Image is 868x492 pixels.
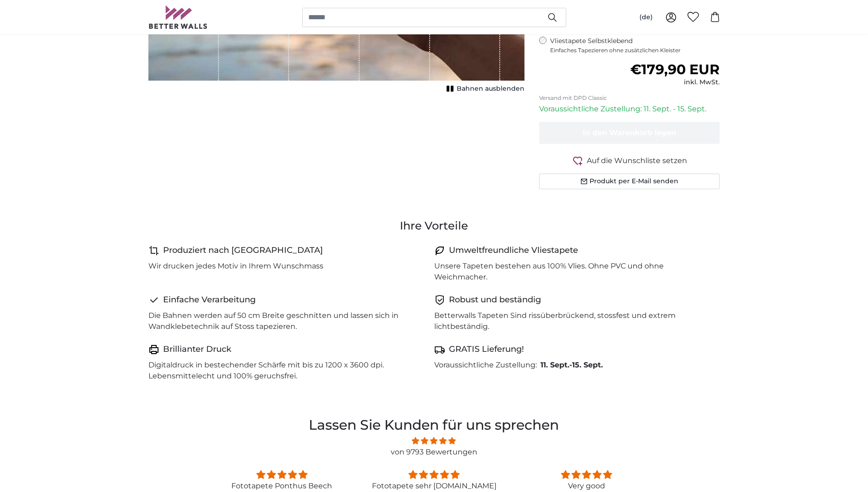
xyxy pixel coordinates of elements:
p: Wir drucken jedes Motiv in Ihrem Wunschmass [148,261,323,272]
div: 5 stars [369,469,499,481]
button: Produkt per E-Mail senden [539,174,720,189]
p: Die Bahnen werden auf 50 cm Breite geschnitten und lassen sich in Wandklebetechnik auf Stoss tape... [148,310,427,332]
div: 5 stars [521,469,651,481]
p: Voraussichtliche Zustellung: 11. Sept. - 15. Sept. [539,104,720,115]
b: - [540,361,603,369]
h4: Einfache Verarbeitung [163,294,256,306]
span: €179,90 EUR [630,61,720,78]
label: Vliestapete Selbstklebend [550,37,720,54]
h2: Lassen Sie Kunden für uns sprechen [205,415,662,435]
span: Einfaches Tapezieren ohne zusätzlichen Kleister [550,47,720,54]
p: Voraussichtliche Zustellung: [434,360,537,371]
p: Very good [521,481,651,491]
div: 5 stars [217,469,347,481]
a: von 9793 Bewertungen [391,448,477,456]
p: Unsere Tapeten bestehen aus 100% Vlies. Ohne PVC und ohne Weichmacher. [434,261,713,283]
button: (de) [632,9,660,26]
p: Digitaldruck in bestechender Schärfe mit bis zu 1200 x 3600 dpi. Lebensmittelecht und 100% geruch... [148,360,427,382]
img: Betterwalls [148,5,208,29]
span: 11. Sept. [540,361,569,369]
h4: Umweltfreundliche Vliestapete [449,244,578,257]
h4: Brillianter Druck [163,343,231,356]
p: Versand mit DPD Classic [539,94,720,102]
h4: Produziert nach [GEOGRAPHIC_DATA] [163,244,323,257]
button: Bahnen ausblenden [444,82,524,95]
button: In den Warenkorb legen [539,122,720,144]
h4: GRATIS Lieferung! [449,343,524,356]
button: Auf die Wunschliste setzen [539,155,720,166]
span: Auf die Wunschliste setzen [587,155,687,166]
h3: Ihre Vorteile [148,219,720,233]
span: Bahnen ausblenden [457,84,524,93]
span: 15. Sept. [572,361,603,369]
div: inkl. MwSt. [630,78,720,87]
p: Betterwalls Tapeten Sind rissüberbrückend, stossfest und extrem lichtbeständig. [434,310,713,332]
span: 4.81 stars [205,435,662,447]
h4: Robust und beständig [449,294,541,306]
p: Fototapete Ponthus Beech [217,481,347,491]
span: In den Warenkorb legen [583,128,676,137]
